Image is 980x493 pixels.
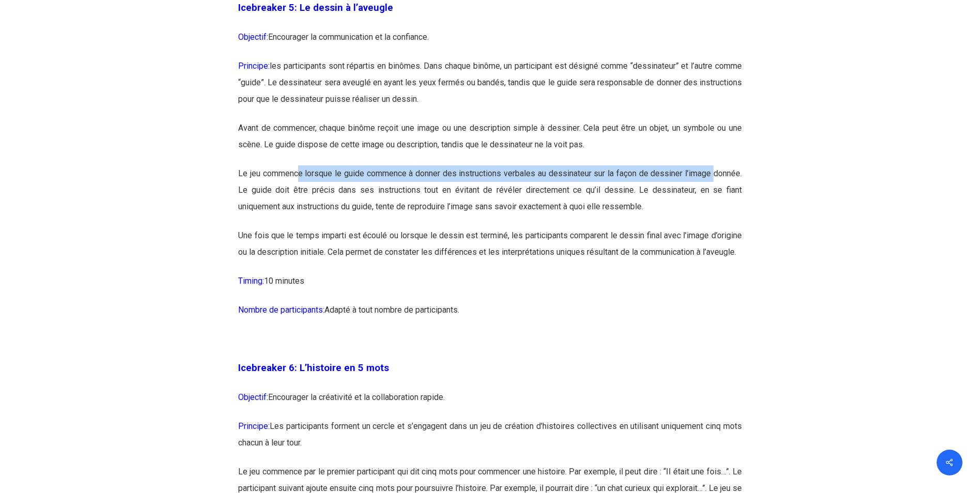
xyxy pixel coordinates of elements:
span: Nombre de participants: [238,305,324,315]
p: Adapté à tout nombre de participants. [238,302,742,331]
p: Encourager la créativité et la collaboration rapide. [238,389,742,418]
p: Avant de commencer, chaque binôme reçoit une image ou une description simple à dessiner. Cela peu... [238,120,742,165]
p: Le jeu commence lorsque le guide commence à donner des instructions verbales au dessinateur sur l... [238,165,742,227]
p: 10 minutes [238,273,742,302]
p: Encourager la communication et la confiance. [238,29,742,58]
p: Une fois que le temps imparti est écoulé ou lorsque le dessin est terminé, les participants compa... [238,227,742,273]
span: Principe: [238,61,270,71]
span: Principe: [238,421,270,431]
span: Objectif: [238,392,268,402]
span: Timing: [238,276,264,286]
span: Icebreaker 5: Le dessin à l’aveugle [238,2,393,13]
p: les participants sont répartis en binômes. Dans chaque binôme, un participant est désigné comme “... [238,58,742,120]
span: Icebreaker 6: L’histoire en 5 mots [238,362,389,374]
span: Objectif: [238,32,268,42]
p: Les participants forment un cercle et s’engagent dans un jeu de création d’histoires collectives ... [238,418,742,464]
